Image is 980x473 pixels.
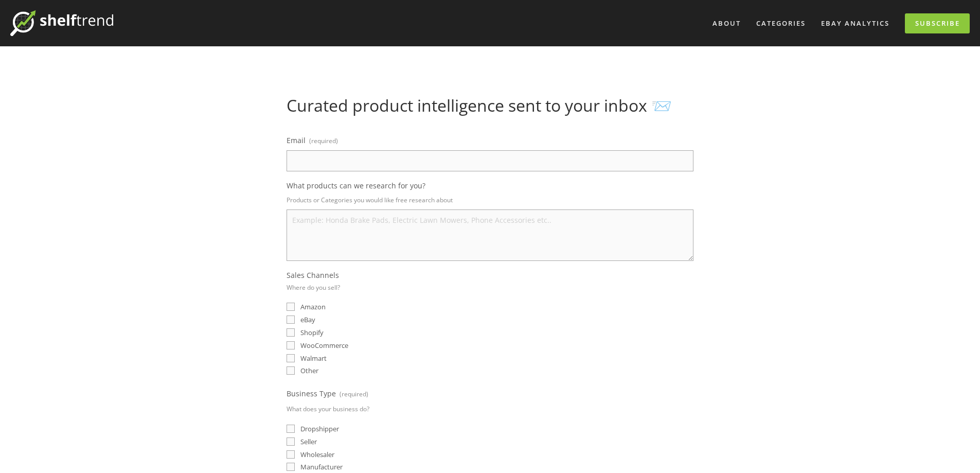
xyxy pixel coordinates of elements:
input: Walmart [287,354,295,362]
a: Subscribe [905,13,970,33]
input: Other [287,366,295,375]
span: Wholesaler [300,450,334,459]
input: Wholesaler [287,450,295,459]
span: (required) [340,387,368,401]
input: eBay [287,316,295,324]
span: eBay [300,315,315,324]
span: Shopify [300,328,324,337]
p: What does your business do? [287,401,369,416]
a: eBay Analytics [814,15,896,32]
span: Dropshipper [300,424,339,433]
input: Manufacturer [287,463,295,471]
span: Business Type [287,389,336,398]
span: Walmart [300,354,327,363]
input: WooCommerce [287,341,295,349]
input: Shopify [287,328,295,337]
span: Seller [300,437,317,446]
span: What products can we research for you? [287,181,425,190]
p: Where do you sell? [287,280,340,295]
span: Sales Channels [287,270,339,280]
img: ShelfTrend [10,10,113,36]
input: Dropshipper [287,425,295,433]
span: Email [287,135,306,145]
div: Categories [750,15,812,32]
input: Amazon [287,303,295,311]
span: Other [300,366,318,375]
input: Seller [287,437,295,446]
span: Manufacturer [300,462,343,471]
h1: Curated product intelligence sent to your inbox 📨 [287,96,693,115]
span: Amazon [300,302,326,311]
a: About [706,15,747,32]
span: WooCommerce [300,341,348,350]
span: (required) [309,133,338,148]
p: Products or Categories you would like free research about [287,192,693,207]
